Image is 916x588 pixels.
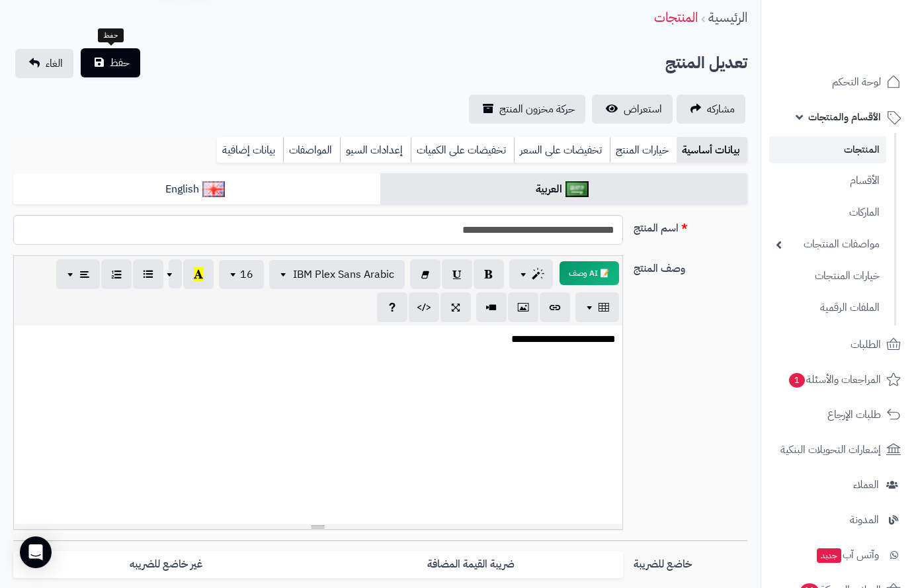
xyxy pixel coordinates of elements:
[789,373,805,388] span: 1
[769,294,886,322] a: الملفات الرقمية
[769,329,908,360] a: الطلبات
[769,66,908,98] a: لوحة التحكم
[654,7,698,27] a: المنتجات
[788,370,881,389] span: المراجعات والأسئلة
[769,364,908,396] a: المراجعات والأسئلة1
[628,255,753,276] label: وصف المنتج
[240,267,253,282] span: 16
[411,137,514,163] a: تخفيضات على الكميات
[81,48,140,77] button: حفظ
[708,7,747,27] a: الرئيسية
[318,551,623,578] label: ضريبة القيمة المضافة
[677,137,747,163] a: بيانات أساسية
[769,434,908,466] a: إشعارات التحويلات البنكية
[592,95,673,124] a: استعراض
[769,399,908,431] a: طلبات الإرجاع
[46,56,63,71] span: الغاء
[769,230,886,259] a: مواصفات المنتجات
[628,215,753,236] label: اسم المنتج
[707,101,735,117] span: مشاركه
[780,441,881,459] span: إشعارات التحويلات البنكية
[610,137,677,163] a: خيارات المنتج
[15,49,73,78] a: الغاء
[769,198,886,227] a: الماركات
[769,504,908,536] a: المدونة
[769,539,908,571] a: وآتس آبجديد
[826,37,903,65] img: logo-2.png
[110,55,130,71] span: حفظ
[628,551,753,572] label: خاضع للضريبة
[20,536,52,568] div: Open Intercom Messenger
[217,137,283,163] a: بيانات إضافية
[13,173,380,206] a: English
[565,181,589,197] img: العربية
[815,546,879,564] span: وآتس آب
[850,511,879,529] span: المدونة
[499,101,575,117] span: حركة مخزون المنتج
[769,262,886,290] a: خيارات المنتجات
[98,28,124,43] div: حفظ
[269,260,405,289] button: IBM Plex Sans Arabic
[202,181,226,197] img: English
[769,469,908,501] a: العملاء
[851,335,881,354] span: الطلبات
[13,551,318,578] label: غير خاضع للضريبه
[219,260,264,289] button: 16
[853,476,879,494] span: العملاء
[677,95,745,124] a: مشاركه
[808,108,881,126] span: الأقسام والمنتجات
[832,73,881,91] span: لوحة التحكم
[340,137,411,163] a: إعدادات السيو
[624,101,662,117] span: استعراض
[380,173,747,206] a: العربية
[514,137,610,163] a: تخفيضات على السعر
[769,167,886,195] a: الأقسام
[827,405,881,424] span: طلبات الإرجاع
[293,267,394,282] span: IBM Plex Sans Arabic
[469,95,585,124] a: حركة مخزون المنتج
[769,136,886,163] a: المنتجات
[665,50,747,77] h2: تعديل المنتج
[283,137,340,163] a: المواصفات
[560,261,619,285] button: 📝 AI وصف
[817,548,841,563] span: جديد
